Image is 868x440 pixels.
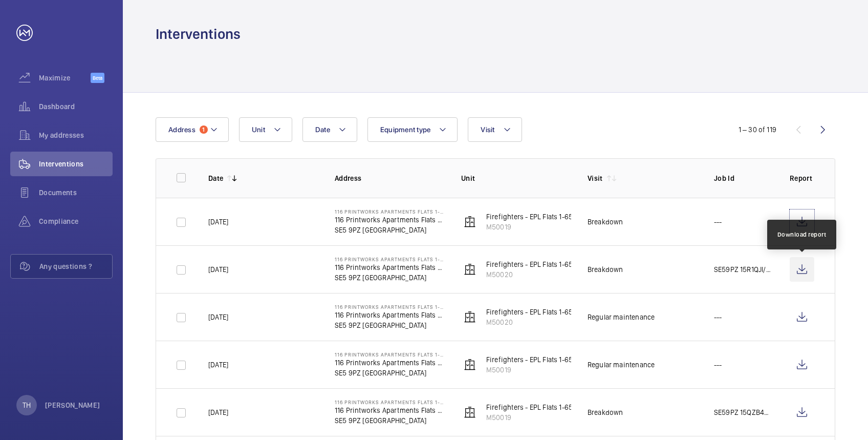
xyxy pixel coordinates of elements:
div: 1 – 30 of 119 [739,124,776,135]
p: SE5 9PZ [GEOGRAPHIC_DATA] [335,415,445,426]
p: 116 Printworks Apartments Flats 1-65 [335,358,445,368]
p: M50020 [486,317,589,327]
p: 116 Printworks Apartments Flats 1-65 - High Risk Building [335,208,445,215]
img: elevator.svg [464,311,476,323]
p: 116 Printworks Apartments Flats 1-65 - High Risk Building [335,351,445,358]
p: M50019 [486,365,588,375]
p: M50019 [486,412,588,423]
p: SE5 9PZ [GEOGRAPHIC_DATA] [335,320,445,330]
p: [DATE] [208,264,228,275]
p: Firefighters - EPL Flats 1-65 No 1 [486,212,588,222]
p: Job Id [714,173,773,183]
p: SE5 9PZ [GEOGRAPHIC_DATA] [335,225,445,235]
p: --- [714,360,722,370]
img: elevator.svg [464,406,476,418]
img: elevator.svg [464,216,476,228]
div: Download report [777,230,827,239]
button: Equipment type [367,117,458,142]
p: Address [335,173,445,183]
p: 116 Printworks Apartments Flats 1-65 [335,215,445,225]
div: Breakdown [588,217,623,227]
div: Regular maintenance [588,360,655,370]
span: Interventions [39,159,113,169]
p: SE5 9PZ [GEOGRAPHIC_DATA] [335,273,445,283]
span: Documents [39,187,113,198]
span: Equipment type [380,125,431,134]
p: TH [23,400,31,410]
p: [DATE] [208,360,228,370]
p: Firefighters - EPL Flats 1-65 No 2 [486,307,589,317]
p: 116 Printworks Apartments Flats 1-65 - High Risk Building [335,399,445,405]
p: --- [714,217,722,227]
span: Any questions ? [39,261,112,271]
div: Breakdown [588,407,623,417]
p: M50020 [486,269,589,280]
p: [DATE] [208,217,228,227]
span: Maximize [39,73,91,83]
p: Report [790,173,814,183]
p: SE59PZ 15QZB4W/TH [714,407,773,417]
p: 116 Printworks Apartments Flats 1-65 [335,405,445,415]
p: [DATE] [208,312,228,322]
div: Breakdown [588,264,623,275]
p: Unit [461,173,571,183]
p: Firefighters - EPL Flats 1-65 No 2 [486,259,589,269]
span: Beta [91,73,104,83]
p: [DATE] [208,407,228,417]
p: M50019 [486,222,588,232]
span: Visit [481,125,494,134]
img: elevator.svg [464,263,476,276]
p: SE5 9PZ [GEOGRAPHIC_DATA] [335,368,445,378]
p: Date [208,173,223,183]
span: My addresses [39,130,113,140]
p: --- [714,312,722,322]
span: Unit [252,125,265,134]
div: Regular maintenance [588,312,655,322]
span: 1 [200,125,208,134]
img: elevator.svg [464,359,476,371]
span: Address [168,125,196,134]
p: 116 Printworks Apartments Flats 1-65 - High Risk Building [335,304,445,310]
span: Date [315,125,330,134]
button: Date [302,117,357,142]
p: Visit [588,173,603,183]
p: Firefighters - EPL Flats 1-65 No 1 [486,402,588,412]
p: 116 Printworks Apartments Flats 1-65 [335,262,445,273]
span: Compliance [39,216,113,226]
span: Dashboard [39,101,113,112]
button: Unit [239,117,292,142]
p: 116 Printworks Apartments Flats 1-65 - High Risk Building [335,256,445,262]
h1: Interventions [156,25,241,44]
button: Visit [468,117,522,142]
p: SE59PZ 15R1QJI/TH [714,264,773,275]
p: [PERSON_NAME] [45,400,100,410]
p: 116 Printworks Apartments Flats 1-65 [335,310,445,320]
button: Address1 [156,117,229,142]
p: Firefighters - EPL Flats 1-65 No 1 [486,354,588,365]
